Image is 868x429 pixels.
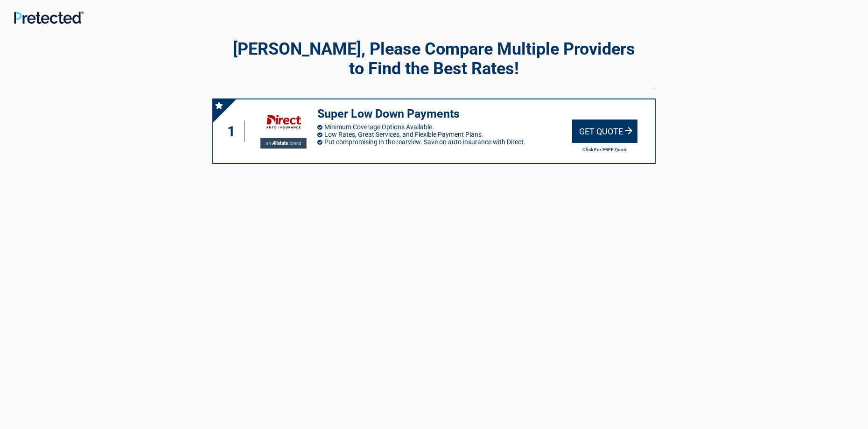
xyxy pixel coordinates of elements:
[212,39,656,78] h2: [PERSON_NAME], Please Compare Multiple Providers to Find the Best Rates!
[317,106,572,122] h3: Super Low Down Payments
[572,120,637,143] div: Get Quote
[317,131,572,138] li: Low Rates, Great Services, and Flexible Payment Plans.
[572,147,637,152] h2: Click For FREE Quote
[317,123,572,131] li: Minimum Coverage Options Available.
[317,138,572,146] li: Put compromising in the rearview. Save on auto insurance with Direct.
[223,121,245,142] div: 1
[14,11,84,24] img: Main Logo
[253,108,313,154] img: directauto's logo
